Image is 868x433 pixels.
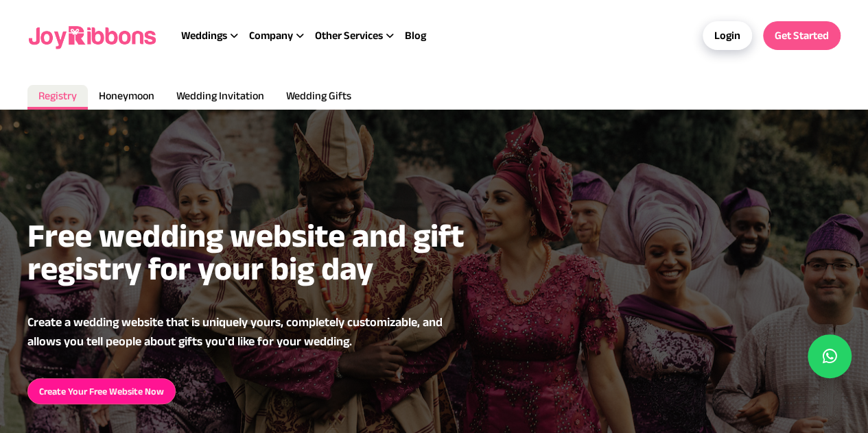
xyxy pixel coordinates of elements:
span: Registry [38,90,77,101]
a: Registry [27,85,88,110]
span: Wedding Gifts [286,90,351,101]
a: Login [703,21,752,50]
a: Create Your Free Website Now [27,378,176,404]
h2: Free wedding website and gift registry for your big day [27,219,521,285]
div: Company [249,27,315,44]
a: Wedding Gifts [275,85,362,110]
span: Honeymoon [99,90,154,101]
p: Create a wedding website that is uniquely yours, completely customizable, and allows you tell peo... [27,312,467,351]
img: joyribbons logo [27,14,159,58]
a: Get Started [763,21,841,50]
a: Honeymoon [88,85,165,110]
span: Wedding Invitation [176,90,264,101]
a: Wedding Invitation [165,85,275,110]
a: Blog [405,27,426,44]
div: Weddings [181,27,249,44]
div: Other Services [315,27,405,44]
